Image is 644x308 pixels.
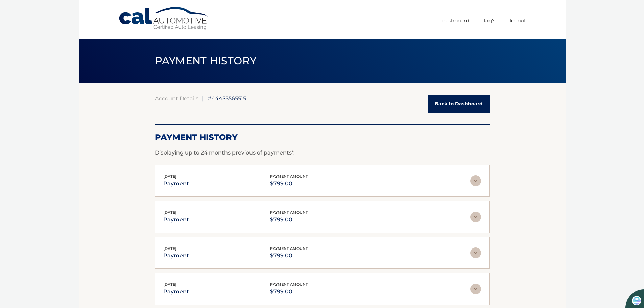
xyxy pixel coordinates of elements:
p: $799.00 [270,287,308,297]
span: [DATE] [163,174,176,179]
p: $799.00 [270,251,308,260]
p: payment [163,251,189,260]
a: Back to Dashboard [428,95,490,113]
img: accordion-rest.svg [470,175,481,186]
img: accordion-rest.svg [470,212,481,222]
p: payment [163,215,189,224]
p: payment [163,179,189,188]
span: [DATE] [163,210,176,215]
a: Dashboard [442,15,469,26]
a: Logout [510,15,526,26]
span: | [202,95,204,102]
p: $799.00 [270,179,308,188]
span: PAYMENT HISTORY [155,54,257,67]
img: accordion-rest.svg [470,284,481,294]
span: payment amount [270,246,308,251]
p: payment [163,287,189,297]
span: payment amount [270,210,308,215]
p: Displaying up to 24 months previous of payments*. [155,149,490,157]
span: payment amount [270,282,308,287]
span: #44455565515 [208,95,246,102]
span: payment amount [270,174,308,179]
h2: Payment History [155,132,490,142]
span: [DATE] [163,282,176,287]
img: accordion-rest.svg [470,247,481,258]
p: $799.00 [270,215,308,224]
span: [DATE] [163,246,176,251]
a: Account Details [155,95,198,102]
a: Cal Automotive [118,7,210,31]
a: FAQ's [484,15,495,26]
